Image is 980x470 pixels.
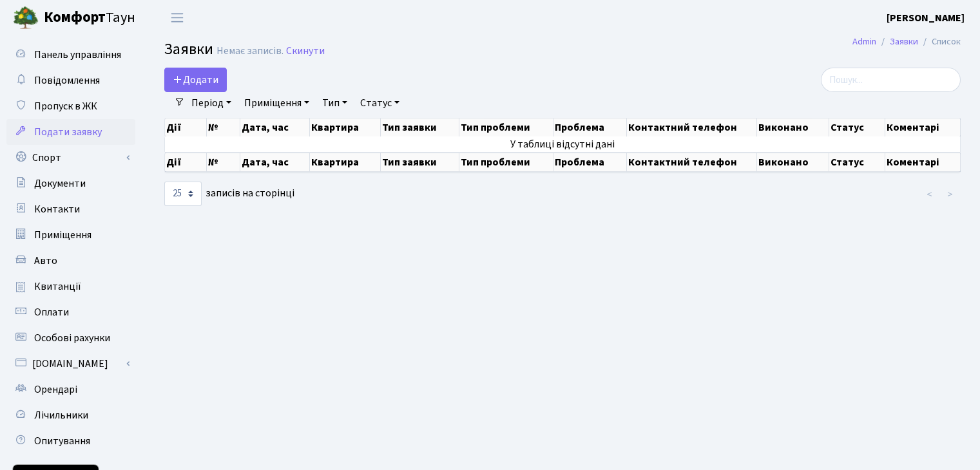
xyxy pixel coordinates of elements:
th: № [207,118,240,136]
th: Статус [829,118,885,136]
div: Немає записів. [216,45,283,57]
a: Статус [355,92,405,114]
th: Статус [829,153,885,172]
a: Лічильники [6,402,135,428]
a: Оплати [6,299,135,325]
a: Спорт [6,145,135,171]
a: Авто [6,248,135,274]
li: Список [918,35,961,49]
th: Коментарі [885,118,961,136]
span: Контакти [34,202,80,216]
img: logo.png [13,5,39,31]
span: Особові рахунки [34,331,110,345]
span: Квитанції [34,279,81,294]
th: Виконано [757,153,829,172]
span: Заявки [164,38,213,61]
input: Пошук... [821,68,961,92]
a: [DOMAIN_NAME] [6,351,135,377]
a: Документи [6,171,135,196]
span: Панель управління [34,48,121,62]
span: Таун [44,7,135,29]
a: [PERSON_NAME] [887,10,965,26]
a: Пропуск в ЖК [6,93,135,119]
th: Тип заявки [381,118,459,136]
th: Контактний телефон [627,153,757,172]
b: [PERSON_NAME] [887,11,965,25]
a: Особові рахунки [6,325,135,351]
th: Виконано [757,118,829,136]
a: Скинути [286,45,325,57]
select: записів на сторінці [164,182,202,206]
span: Орендарі [34,382,77,397]
span: Додати [173,73,218,87]
span: Оплати [34,305,69,319]
a: Додати [164,68,227,92]
th: Проблема [553,118,627,136]
span: Документи [34,176,86,191]
th: Дії [165,153,207,172]
th: Проблема [553,153,627,172]
th: Квартира [310,153,381,172]
a: Контакти [6,196,135,222]
label: записів на сторінці [164,182,294,206]
a: Admin [852,35,876,48]
b: Комфорт [44,7,106,28]
th: Тип проблеми [459,118,553,136]
th: Тип заявки [381,153,459,172]
a: Квитанції [6,274,135,299]
a: Заявки [890,35,918,48]
a: Приміщення [239,92,314,114]
span: Подати заявку [34,125,102,139]
span: Приміщення [34,228,91,242]
a: Опитування [6,428,135,454]
a: Приміщення [6,222,135,248]
span: Лічильники [34,408,88,422]
th: Дії [165,118,207,136]
span: Опитування [34,434,90,448]
th: Контактний телефон [627,118,757,136]
a: Повідомлення [6,68,135,93]
span: Повідомлення [34,73,100,88]
a: Панель управління [6,42,135,68]
button: Переключити навігацію [161,7,193,28]
th: Тип проблеми [459,153,553,172]
th: Дата, час [240,118,310,136]
a: Подати заявку [6,119,135,145]
a: Тип [317,92,352,114]
a: Період [186,92,236,114]
th: Коментарі [885,153,961,172]
th: Квартира [310,118,381,136]
th: Дата, час [240,153,310,172]
nav: breadcrumb [833,28,980,55]
td: У таблиці відсутні дані [165,136,961,152]
span: Авто [34,254,57,268]
th: № [207,153,240,172]
span: Пропуск в ЖК [34,99,97,113]
a: Орендарі [6,377,135,402]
